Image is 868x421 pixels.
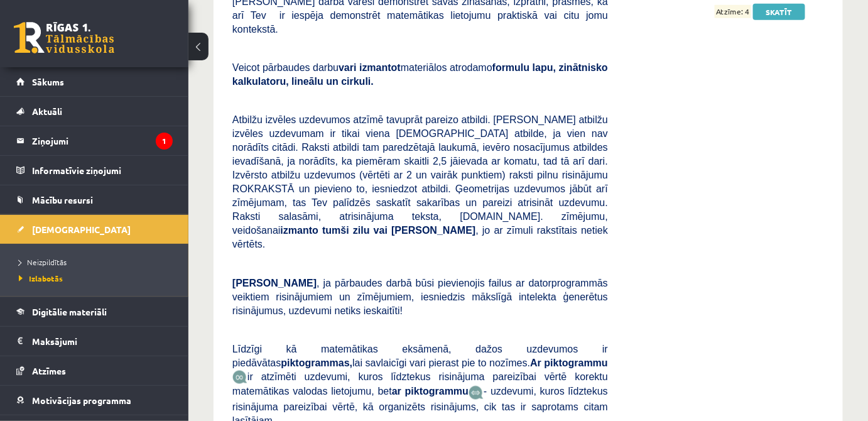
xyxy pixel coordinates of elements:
b: Ar piktogrammu [530,358,608,368]
a: Mācību resursi [16,185,173,214]
a: Maksājumi [16,327,173,356]
a: Rīgas 1. Tālmācības vidusskola [14,22,114,53]
span: Motivācijas programma [32,395,131,406]
a: Sākums [16,67,173,96]
span: Atzīmes [32,365,66,376]
a: Aktuāli [16,97,173,126]
a: Atzīmes [16,356,173,385]
span: Atbilžu izvēles uzdevumos atzīmē tavuprāt pareizo atbildi. [PERSON_NAME] atbilžu izvēles uzdevuma... [232,114,608,249]
span: , ja pārbaudes darbā būsi pievienojis failus ar datorprogrammās veiktiem risinājumiem un zīmējumi... [232,278,608,316]
span: Līdzīgi kā matemātikas eksāmenā, dažos uzdevumos ir piedāvātas lai savlaicīgi vari pierast pie to... [232,344,608,368]
b: piktogrammas, [281,358,352,368]
span: Atzīme: 4 [715,5,751,18]
span: Veicot pārbaudes darbu materiālos atrodamo [232,62,608,87]
b: izmanto [281,225,318,236]
a: Digitālie materiāli [16,297,173,326]
b: ar piktogrammu [392,386,469,397]
span: Sākums [32,76,64,87]
img: JfuEzvunn4EvwAAAAASUVORK5CYII= [232,370,247,385]
a: Ziņojumi1 [16,126,173,155]
b: tumši zilu vai [PERSON_NAME] [322,225,475,236]
span: Digitālie materiāli [32,306,107,317]
a: Neizpildītās [19,256,176,268]
span: Izlabotās [19,273,63,283]
a: [DEMOGRAPHIC_DATA] [16,215,173,244]
a: Skatīt [753,4,805,20]
span: Aktuāli [32,106,62,117]
img: wKvN42sLe3LLwAAAABJRU5ErkJggg== [469,386,484,400]
b: vari izmantot [339,62,401,73]
a: Informatīvie ziņojumi [16,156,173,185]
span: ir atzīmēti uzdevumi, kuros līdztekus risinājuma pareizībai vērtē korektu matemātikas valodas lie... [232,371,608,397]
span: [DEMOGRAPHIC_DATA] [32,224,131,235]
a: Motivācijas programma [16,386,173,415]
span: Mācību resursi [32,194,93,205]
a: Izlabotās [19,273,176,284]
legend: Ziņojumi [32,126,173,155]
span: Neizpildītās [19,257,67,267]
legend: Maksājumi [32,327,173,356]
i: 1 [156,133,173,150]
span: [PERSON_NAME] [232,278,317,288]
legend: Informatīvie ziņojumi [32,156,173,185]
